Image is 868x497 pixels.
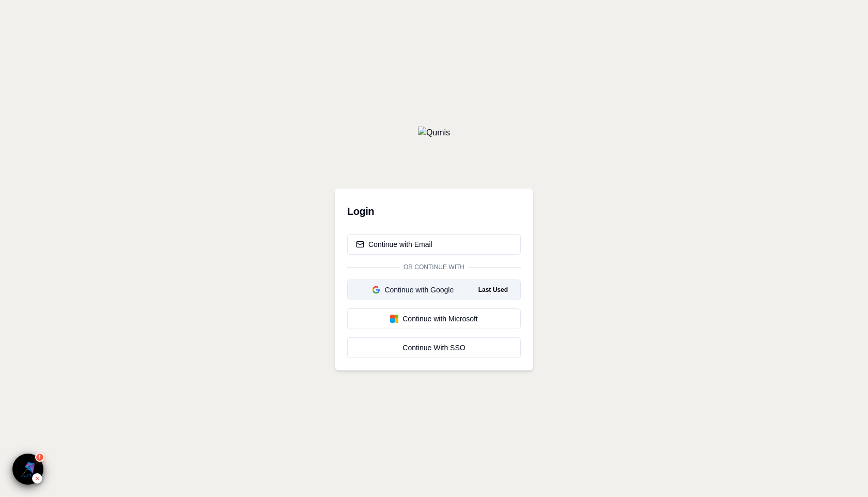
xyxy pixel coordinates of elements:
[356,314,512,324] div: Continue with Microsoft
[418,127,450,139] img: Qumis
[474,284,512,296] span: Last Used
[356,285,470,295] div: Continue with Google
[347,308,521,329] button: Continue with Microsoft
[347,337,521,358] a: Continue With SSO
[356,343,512,353] div: Continue With SSO
[347,201,521,222] h3: Login
[356,239,432,250] div: Continue with Email
[12,454,43,485] button: ×!
[399,263,469,271] span: Or continue with
[347,279,521,300] button: Continue with GoogleLast Used
[32,473,42,484] div: Hide Inspector
[347,234,521,255] button: Continue with Email
[39,454,40,461] span: !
